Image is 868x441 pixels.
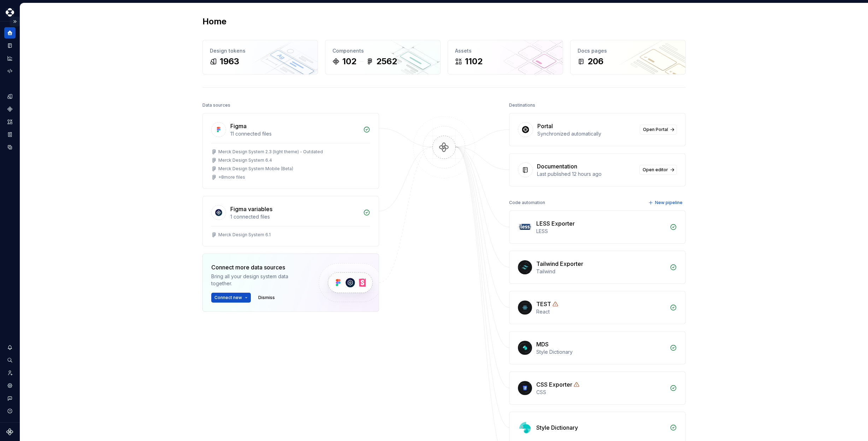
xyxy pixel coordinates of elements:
span: Connect new [214,295,242,300]
div: Components [332,47,433,54]
span: Dismiss [258,295,275,300]
div: Merck Design System 6.4 [218,157,272,163]
div: Design tokens [210,47,311,54]
a: Code automation [4,65,16,77]
a: Components1022562 [325,40,441,75]
div: 1102 [465,56,483,67]
svg: Supernova Logo [6,428,13,435]
div: Data sources [202,100,230,110]
a: Figma variables1 connected filesMerck Design System 6.1 [202,196,379,246]
a: Analytics [4,53,16,64]
span: Open editor [643,167,668,173]
div: 2562 [376,56,397,67]
a: Storybook stories [4,129,16,140]
div: Documentation [537,162,577,171]
button: Connect new [211,293,251,303]
div: Last published 12 hours ago [537,171,635,178]
div: Destinations [509,100,535,110]
a: Home [4,27,16,38]
div: 206 [587,56,603,67]
div: Bring all your design system data together. [211,273,307,287]
button: Dismiss [255,293,278,303]
a: Assets [4,116,16,127]
div: LESS [536,228,666,235]
a: Design tokens1963 [202,40,318,75]
div: Code automation [509,198,545,208]
span: Open Portal [643,127,668,132]
div: Assets [455,47,556,54]
div: Tailwind Exporter [536,260,583,268]
a: Open editor [639,165,677,175]
div: TEST [536,300,551,308]
a: Invite team [4,367,16,379]
div: Synchronized automatically [537,130,636,137]
div: React [536,308,666,315]
a: Design tokens [4,91,16,102]
button: Expand sidebar [10,17,20,26]
div: 1963 [220,56,239,67]
div: Merck Design System Mobile (Beta) [218,166,293,172]
div: Docs pages [578,47,678,54]
div: Merck Design System 6.1 [218,232,271,238]
div: 102 [342,56,356,67]
button: Search ⌘K [4,354,16,366]
button: Contact support [4,393,16,404]
div: + 8 more files [218,174,245,180]
div: Tailwind [536,268,666,275]
div: Merck Design System 2.3 (light theme) - Outdated [218,149,323,155]
div: 1 connected files [230,213,359,220]
div: CSS Exporter [536,380,572,389]
div: Connect more data sources [211,263,307,272]
div: Style Dictionary [536,348,666,356]
a: Figma11 connected filesMerck Design System 2.3 (light theme) - OutdatedMerck Design System 6.4Mer... [202,113,379,189]
img: 317a9594-9ec3-41ad-b59a-e557b98ff41d.png [6,8,14,17]
button: New pipeline [646,198,686,208]
a: Documentation [4,40,16,51]
div: CSS [536,389,666,396]
button: Notifications [4,342,16,353]
a: Data sources [4,142,16,153]
h2: Home [202,16,226,27]
div: 11 connected files [230,130,359,137]
div: Figma [230,122,247,130]
a: Docs pages206 [570,40,686,75]
a: Assets1102 [448,40,563,75]
div: MDS [536,340,549,348]
div: LESS Exporter [536,219,575,228]
div: Portal [537,122,553,130]
a: Open Portal [640,125,677,135]
a: Components [4,103,16,115]
div: Figma variables [230,205,272,213]
a: Settings [4,380,16,391]
span: New pipeline [655,200,683,205]
div: Style Dictionary [536,423,578,432]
